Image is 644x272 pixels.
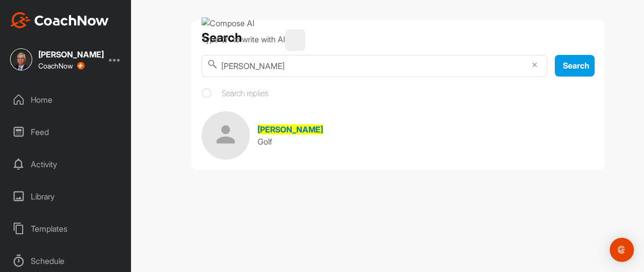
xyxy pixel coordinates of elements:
span: Search [563,60,590,71]
div: Type “//” to write with AI [202,29,305,51]
input: Search [202,55,547,77]
span: [PERSON_NAME] [257,124,323,134]
div: Home [6,87,126,112]
div: Open Intercom Messenger [610,238,634,262]
div: Templates [6,216,126,241]
span: Golf [257,137,272,147]
img: Compose AI [202,17,254,29]
label: Search replies [202,87,268,99]
img: square_12c08554a0ce577bb2162ea96c9a8982.jpg [10,48,32,71]
div: Library [6,184,126,209]
button: Search [555,55,595,77]
div: [PERSON_NAME] [38,50,104,58]
img: Space Logo [202,111,250,160]
div: CoachNow [38,62,85,70]
div: Feed [6,119,126,145]
h1: Search [202,30,595,45]
img: CoachNow [10,12,109,28]
div: Activity [6,152,126,177]
a: [PERSON_NAME]Golf [202,111,595,160]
